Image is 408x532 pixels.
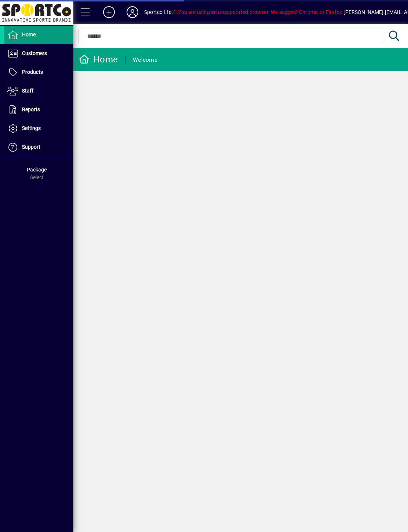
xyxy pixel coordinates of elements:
span: Package [27,167,47,173]
a: Settings [4,119,73,138]
span: Staff [22,88,33,94]
span: Settings [22,125,41,131]
span: Home [22,32,36,37]
div: Sportco Ltd [144,6,172,18]
span: Support [22,144,40,150]
a: Support [4,138,73,156]
a: Reports [4,101,73,119]
span: You are using an unsupported browser. We suggest Chrome, or Firefox. [172,9,343,15]
a: Products [4,63,73,82]
div: Home [79,54,118,65]
button: Profile [121,6,144,19]
span: Products [22,69,43,75]
a: Customers [4,44,73,63]
a: Staff [4,82,73,100]
div: Welcome [133,54,157,66]
span: Customers [22,50,47,56]
span: Reports [22,106,40,112]
button: Add [97,6,121,19]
